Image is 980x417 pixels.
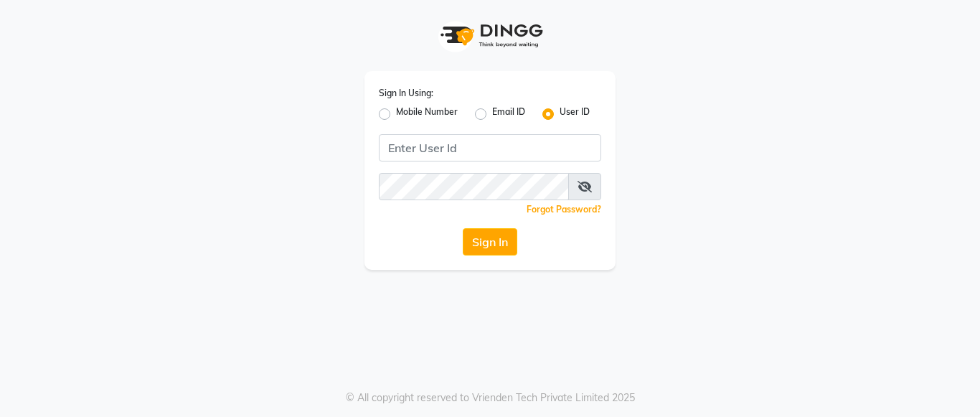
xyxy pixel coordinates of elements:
[396,106,458,123] label: Mobile Number
[463,228,517,256] button: Sign In
[560,106,590,123] label: User ID
[527,204,601,215] a: Forgot Password?
[379,134,601,161] input: Username
[379,173,569,200] input: Username
[433,14,547,57] img: logo1.svg
[492,106,525,123] label: Email ID
[379,87,433,100] label: Sign In Using:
